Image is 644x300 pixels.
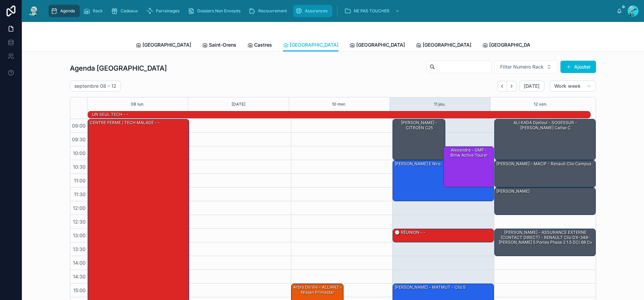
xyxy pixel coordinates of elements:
button: Select Button [494,60,558,73]
span: [GEOGRAPHIC_DATA] [356,41,405,48]
div: Alexendre - GMF - bmw active tourer [445,147,493,158]
div: ALI KADA Djelloul - SOGESSUR - [PERSON_NAME] callse c [496,120,595,131]
span: 14:30 [71,274,87,279]
span: 14:00 [71,260,87,266]
div: [PERSON_NAME] [496,188,530,194]
span: Rack [93,8,103,14]
a: [GEOGRAPHIC_DATA] [349,39,405,52]
div: scrollable content [45,3,617,19]
span: Castres [254,41,272,48]
div: [PERSON_NAME] E Niro [394,161,441,167]
span: Cadeaux [121,8,138,14]
h2: septembre 08 – 12 [74,83,116,89]
a: Rack [81,5,108,17]
a: [GEOGRAPHIC_DATA] [136,39,191,52]
button: [DATE] [519,81,544,92]
span: 12:00 [71,205,87,211]
div: ALI KADA Djelloul - SOGESSUR - [PERSON_NAME] callse c [495,119,595,160]
h1: Agenda [GEOGRAPHIC_DATA] [70,63,167,73]
span: 11:00 [72,178,87,183]
div: UN SEUL TECH - - [91,111,129,118]
div: [PERSON_NAME] - MACIF - Renault clio campus [496,161,592,167]
button: 08 lun. [131,97,145,111]
span: 09:00 [70,123,87,129]
img: App logo [27,5,40,16]
button: 12 ven. [534,97,547,111]
div: [PERSON_NAME] - CITROEN c25 [394,120,445,131]
div: [PERSON_NAME] E Niro [393,160,494,201]
span: 12:30 [71,219,87,225]
span: Work week [554,83,581,89]
button: 11 jeu. [434,97,446,111]
span: 10:00 [71,150,87,156]
a: Recouvrement [247,5,292,17]
span: [GEOGRAPHIC_DATA] [423,41,471,48]
a: [GEOGRAPHIC_DATA] [482,39,538,52]
span: 13:30 [71,246,87,252]
span: [DATE] [524,83,540,89]
span: Assurances [305,8,327,14]
a: [GEOGRAPHIC_DATA] [416,39,471,52]
span: [GEOGRAPHIC_DATA] [489,41,538,48]
span: Parrainages [156,8,179,14]
a: Castres [247,39,272,52]
button: [DATE] [232,97,245,111]
span: Recouvrement [258,8,287,14]
button: Back [497,81,507,92]
div: 🕒 RÉUNION - - [394,229,426,236]
span: 13:00 [71,232,87,238]
span: 15:00 [72,287,87,293]
a: Agenda [49,5,80,17]
span: Filter Numéro Rack [500,63,544,70]
div: UN SEUL TECH - - [91,111,129,118]
div: [PERSON_NAME] - MACIF - Renault clio campus [495,160,595,187]
button: Next [507,81,517,92]
div: [PERSON_NAME] - ASSURANCE EXTERNE (CONTACT DIRECT) - RENAULT Clio DX-348-[PERSON_NAME] 5 Portes P... [495,229,595,256]
div: [PERSON_NAME] - ASSURANCE EXTERNE (CONTACT DIRECT) - RENAULT Clio DX-348-[PERSON_NAME] 5 Portes P... [496,229,595,245]
span: Dossiers Non Envoyés [197,8,240,14]
button: 10 mer. [332,97,346,111]
span: 09:30 [70,136,87,142]
div: CENTRE FERME / TECH MALADE - - [89,120,161,126]
div: [PERSON_NAME] [495,188,595,215]
span: NE PAS TOUCHER [354,8,389,14]
div: Arbre de vie - ALLIANZ - Nissan primastar [293,284,343,296]
button: Ajouter [560,61,596,73]
span: 11:30 [72,191,87,197]
span: [GEOGRAPHIC_DATA] [143,41,191,48]
a: Cadeaux [109,5,143,17]
div: 🕒 RÉUNION - - [393,229,494,242]
a: [GEOGRAPHIC_DATA] [283,39,338,52]
span: Saint-Orens [209,41,236,48]
a: Assurances [293,5,332,17]
div: Alexendre - GMF - bmw active tourer [444,147,494,187]
a: NE PAS TOUCHER [342,5,403,17]
span: Agenda [60,8,75,14]
span: 10:30 [71,164,87,170]
a: Parrainages [144,5,184,17]
div: [PERSON_NAME] - CITROEN c25 [393,119,445,160]
button: Work week [550,81,596,92]
span: [GEOGRAPHIC_DATA] [290,41,338,48]
a: Dossiers Non Envoyés [186,5,245,17]
a: Saint-Orens [202,39,236,52]
div: [PERSON_NAME] - MATMUT - Clio 5 [394,284,466,290]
